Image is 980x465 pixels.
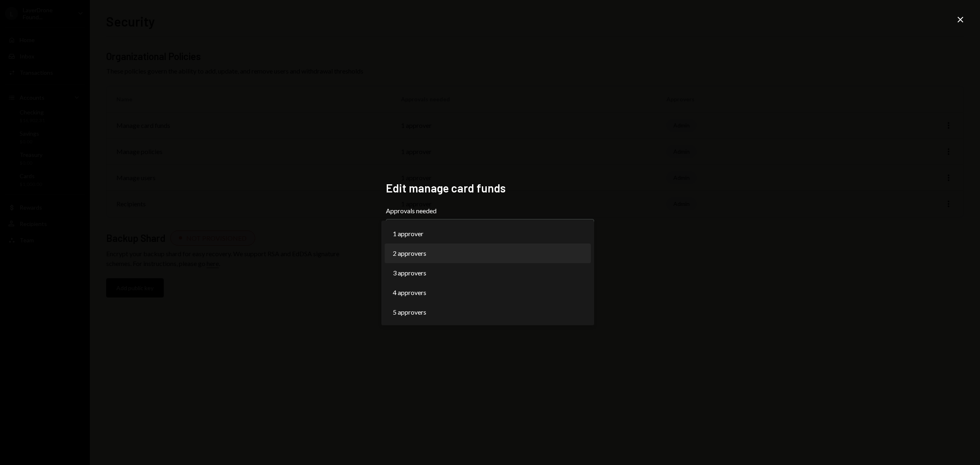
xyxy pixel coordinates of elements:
[393,229,423,239] span: 1 approver
[386,180,594,196] h2: Edit manage card funds
[386,206,594,216] label: Approvals needed
[393,307,426,317] span: 5 approvers
[393,248,426,258] span: 2 approvers
[386,219,594,242] button: Approvals needed
[393,288,426,297] span: 4 approvers
[393,268,426,278] span: 3 approvers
